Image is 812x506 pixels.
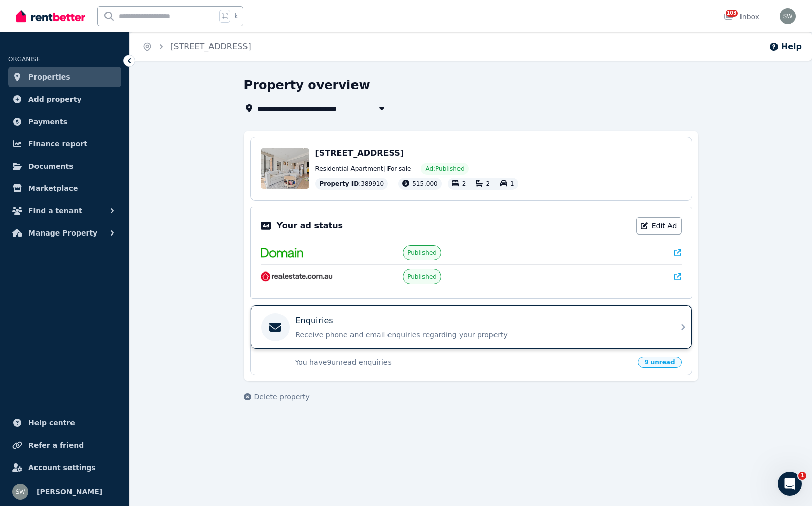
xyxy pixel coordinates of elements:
span: Account settings [28,461,96,474]
span: Help centre [28,417,75,429]
span: Residential Apartment | For sale [315,165,411,173]
div: Inbox [724,12,759,22]
a: Marketplace [8,178,121,199]
a: Documents [8,156,121,176]
a: Help centre [8,413,121,433]
span: 2 [462,180,466,187]
button: Delete property [244,392,310,402]
img: RentBetter [16,9,85,24]
span: 2 [486,180,490,187]
a: Finance report [8,134,121,154]
a: Refer a friend [8,435,121,455]
a: Properties [8,67,121,87]
a: Edit Ad [636,217,682,235]
a: Account settings [8,457,121,478]
a: [STREET_ADDRESS] [170,42,251,51]
span: k [234,12,238,20]
button: Manage Property [8,223,121,243]
span: 9 unread [638,357,681,368]
span: Find a tenant [28,205,82,217]
span: 515,000 [412,180,438,187]
span: 1 [798,472,806,480]
span: Documents [28,160,74,172]
span: ORGANISE [8,56,40,63]
img: RealEstate.com.au [261,271,333,282]
nav: Breadcrumb [130,32,263,61]
p: You have 9 unread enquiries [295,357,632,367]
span: Manage Property [28,227,97,239]
span: Delete property [254,392,310,402]
span: Finance report [28,138,87,150]
span: Published [407,273,437,281]
img: Sophia Wu [12,484,28,500]
span: Marketplace [28,182,78,194]
span: Refer a friend [28,439,84,451]
img: Domain.com.au [261,248,303,258]
img: Sophia Wu [780,8,796,24]
button: Find a tenant [8,201,121,221]
p: Your ad status [277,220,343,232]
span: [STREET_ADDRESS] [315,148,404,158]
span: Add property [28,93,82,105]
span: 1 [510,180,514,187]
p: Enquiries [296,315,333,327]
h1: Property overview [244,77,370,93]
span: Properties [28,71,70,83]
p: Receive phone and email enquiries regarding your property [296,330,663,340]
span: [PERSON_NAME] [37,486,102,498]
a: EnquiriesReceive phone and email enquiries regarding your property [251,305,692,349]
span: Ad: Published [425,165,464,173]
span: Published [407,249,437,257]
a: Add property [8,89,121,109]
span: Payments [28,115,67,128]
iframe: Intercom live chat [778,472,802,496]
div: : 389910 [315,178,389,190]
button: Help [769,41,802,53]
a: Payments [8,111,121,132]
span: Property ID [320,180,359,188]
span: 103 [726,10,738,17]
